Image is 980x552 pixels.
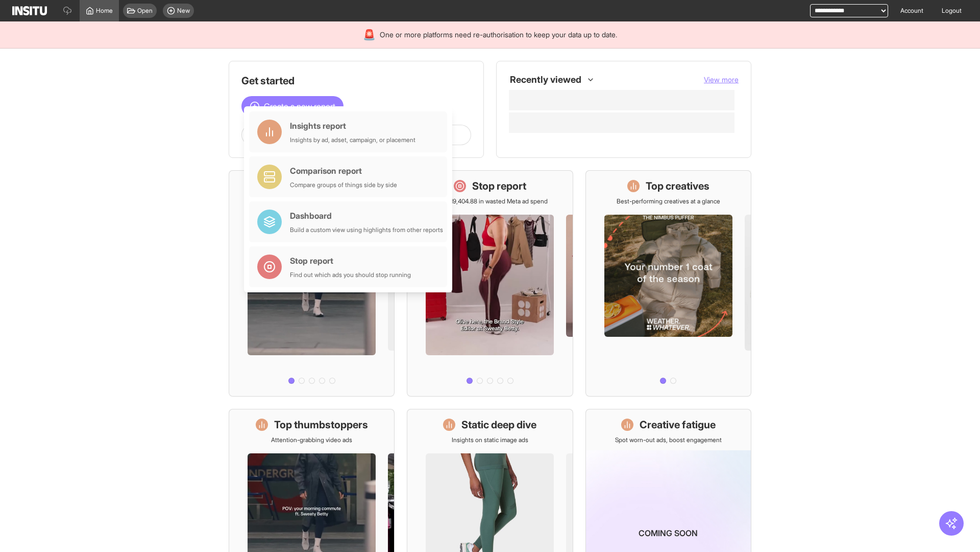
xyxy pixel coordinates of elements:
[472,179,526,193] h1: Stop report
[452,436,528,444] p: Insights on static image ads
[229,170,395,397] a: What's live nowSee all active ads instantly
[704,75,739,84] span: View more
[290,255,411,267] div: Stop report
[137,7,153,15] span: Open
[96,7,113,15] span: Home
[290,165,397,177] div: Comparison report
[461,418,536,432] h1: Static deep dive
[290,136,415,144] div: Insights by ad, adset, campaign, or placement
[274,418,368,432] h1: Top thumbstoppers
[290,210,443,222] div: Dashboard
[290,120,415,132] div: Insights report
[407,170,573,397] a: Stop reportSave £19,404.88 in wasted Meta ad spend
[646,179,709,193] h1: Top creatives
[585,170,751,397] a: Top creativesBest-performing creatives at a glance
[290,226,443,234] div: Build a custom view using highlights from other reports
[12,6,47,15] img: Logo
[704,75,739,85] button: View more
[432,197,548,205] p: Save £19,404.88 in wasted Meta ad spend
[177,7,190,15] span: New
[271,436,352,444] p: Attention-grabbing video ads
[617,197,720,205] p: Best-performing creatives at a glance
[241,74,471,88] h1: Get started
[241,96,344,117] button: Create a new report
[290,181,397,189] div: Compare groups of things side by side
[380,30,617,40] span: One or more platforms need re-authorisation to keep your data up to date.
[264,100,335,112] span: Create a new report
[363,28,376,42] div: 🚨
[290,271,411,279] div: Find out which ads you should stop running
